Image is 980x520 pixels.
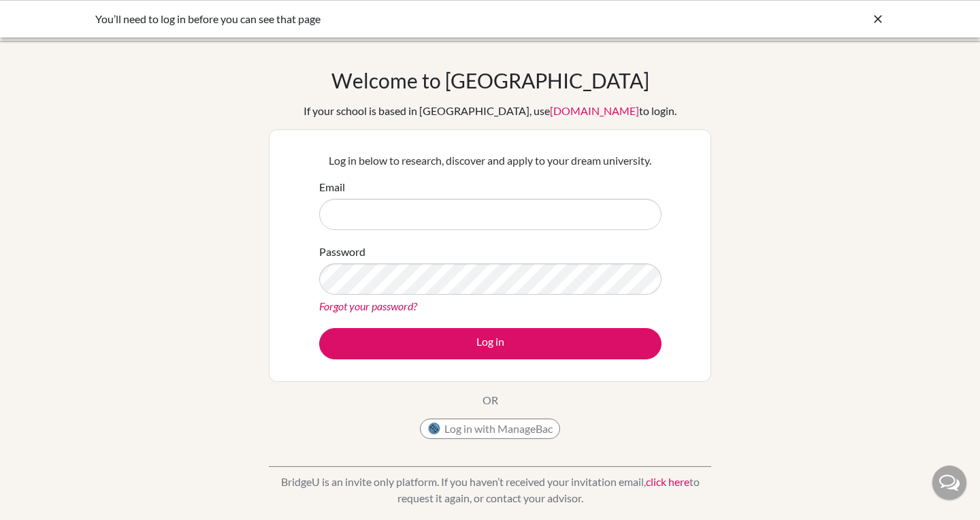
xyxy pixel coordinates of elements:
a: Forgot your password? [319,299,417,312]
p: OR [483,392,498,408]
p: Log in below to research, discover and apply to your dream university. [319,152,661,169]
div: You’ll need to log in before you can see that page [95,11,681,27]
a: click here [646,475,689,488]
p: BridgeU is an invite only platform. If you haven’t received your invitation email, to request it ... [269,474,711,506]
h1: Welcome to [GEOGRAPHIC_DATA] [331,68,649,93]
label: Password [319,244,365,260]
a: [DOMAIN_NAME] [550,104,639,117]
label: Email [319,179,345,195]
div: If your school is based in [GEOGRAPHIC_DATA], use to login. [304,103,676,119]
button: Log in [319,328,661,359]
button: Log in with ManageBac [420,419,560,439]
